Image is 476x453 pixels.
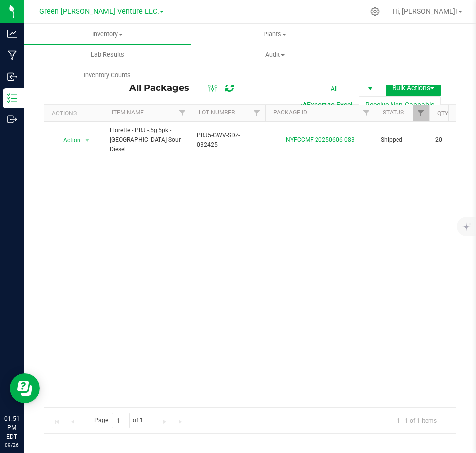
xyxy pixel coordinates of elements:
[199,109,235,116] a: Lot Number
[7,29,17,39] inline-svg: Analytics
[413,105,429,121] a: Filter
[71,71,144,80] span: Inventory Counts
[112,413,130,428] input: 1
[24,30,191,39] span: Inventory
[24,44,191,65] a: Lab Results
[389,413,445,428] span: 1 - 1 of 1 items
[383,109,404,116] a: Status
[392,84,434,92] span: Bulk Actions
[54,133,81,147] span: Action
[192,50,358,59] span: Audit
[81,133,94,147] span: select
[393,7,457,15] span: Hi, [PERSON_NAME]!
[86,413,152,428] span: Page of 1
[4,414,19,441] p: 01:51 PM EDT
[10,373,40,403] iframe: Resource center
[435,135,473,145] span: 20
[273,109,307,116] a: Package ID
[39,7,159,16] span: Green [PERSON_NAME] Venture LLC.
[191,44,359,65] a: Audit
[437,110,448,117] a: Qty
[7,50,17,60] inline-svg: Manufacturing
[249,105,265,121] a: Filter
[191,24,359,45] a: Plants
[7,114,17,124] inline-svg: Outbound
[7,72,17,82] inline-svg: Inbound
[386,79,441,96] button: Bulk Actions
[174,105,191,121] a: Filter
[358,105,375,121] a: Filter
[192,30,358,39] span: Plants
[197,131,259,150] span: PRJ5-GWV-SDZ-032425
[52,110,100,117] div: Actions
[286,136,355,143] a: NYFCCMF-20250606-083
[112,109,144,116] a: Item Name
[129,82,199,93] span: All Packages
[24,24,191,45] a: Inventory
[369,7,381,16] div: Manage settings
[4,441,19,449] p: 09/26
[7,93,17,103] inline-svg: Inventory
[381,135,423,145] span: Shipped
[292,96,359,113] button: Export to Excel
[24,65,191,86] a: Inventory Counts
[78,50,138,59] span: Lab Results
[359,96,441,113] button: Receive Non-Cannabis
[110,126,185,155] span: Florette - PRJ -.5g 5pk - [GEOGRAPHIC_DATA] Sour Diesel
